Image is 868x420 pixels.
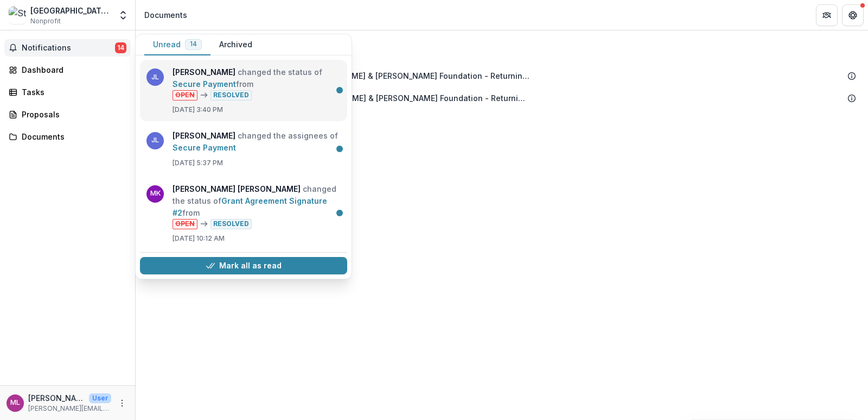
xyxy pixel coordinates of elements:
button: Notifications14 [4,39,131,57]
p: changed the status of from [173,183,341,229]
button: Get Help [842,4,864,26]
span: Nonprofit [30,16,61,26]
a: Tasks [4,83,131,101]
button: Archived [210,34,261,55]
button: Unread [144,34,210,55]
p: User [89,393,111,403]
div: Documents [22,131,122,142]
span: Notifications [22,43,115,53]
div: [GEOGRAPHIC_DATA] Prep [30,5,111,16]
p: [PERSON_NAME][EMAIL_ADDRESS][PERSON_NAME][PERSON_NAME][DOMAIN_NAME] [28,404,111,413]
a: Documents [4,128,131,146]
div: Proposals [22,109,122,120]
div: [GEOGRAPHIC_DATA] Prep - 2023 - [PERSON_NAME] & [PERSON_NAME] Foundation - Returning Grantee Form [143,66,860,86]
button: Partners [816,4,838,26]
a: Secure Payment [173,143,236,152]
a: Dashboard [4,61,131,79]
p: changed the status of from [173,66,341,101]
a: Secure Payment [173,79,236,89]
nav: breadcrumb [140,7,192,23]
span: 14 [115,42,126,53]
div: Documents [144,9,187,21]
a: Proposals [4,105,131,123]
div: Dashboard [22,64,122,76]
div: Tasks [22,86,122,98]
button: Mark all as read [140,257,347,274]
div: Michael Lanigan [10,399,20,406]
a: Grant Agreement Signature #2 [173,196,327,217]
button: Open entity switcher [116,4,131,26]
div: [GEOGRAPHIC_DATA] Prep - 2024 - [PERSON_NAME] & [PERSON_NAME] Foundation - Returning Grantee Form [143,88,860,108]
p: changed the assignees of [173,130,341,154]
img: St. Ignatius College Prep [9,7,26,24]
span: 14 [190,40,197,48]
p: [PERSON_NAME] [28,392,85,404]
button: More [116,397,129,410]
